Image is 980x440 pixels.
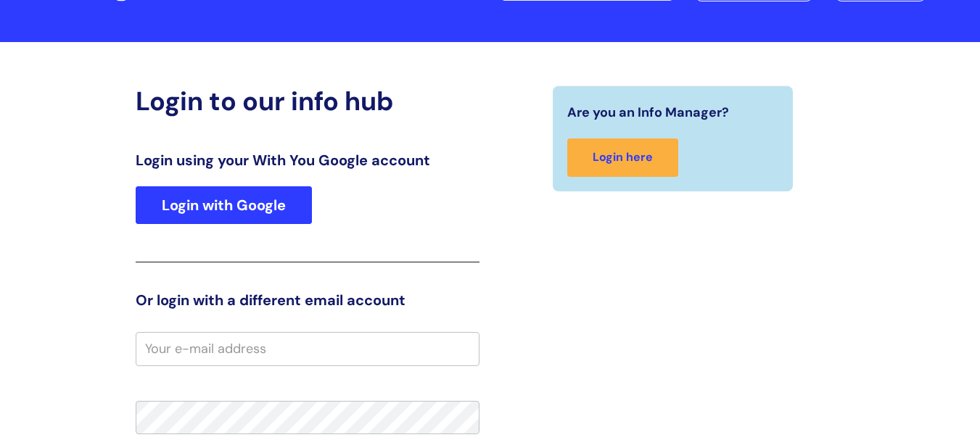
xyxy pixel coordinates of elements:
[136,151,479,169] h3: Login using your With You Google account
[136,291,479,309] h3: Or login with a different email account
[567,138,678,177] a: Login here
[136,332,479,365] input: Your e-mail address
[567,101,729,124] span: Are you an Info Manager?
[136,186,312,224] a: Login with Google
[136,86,479,117] h2: Login to our info hub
